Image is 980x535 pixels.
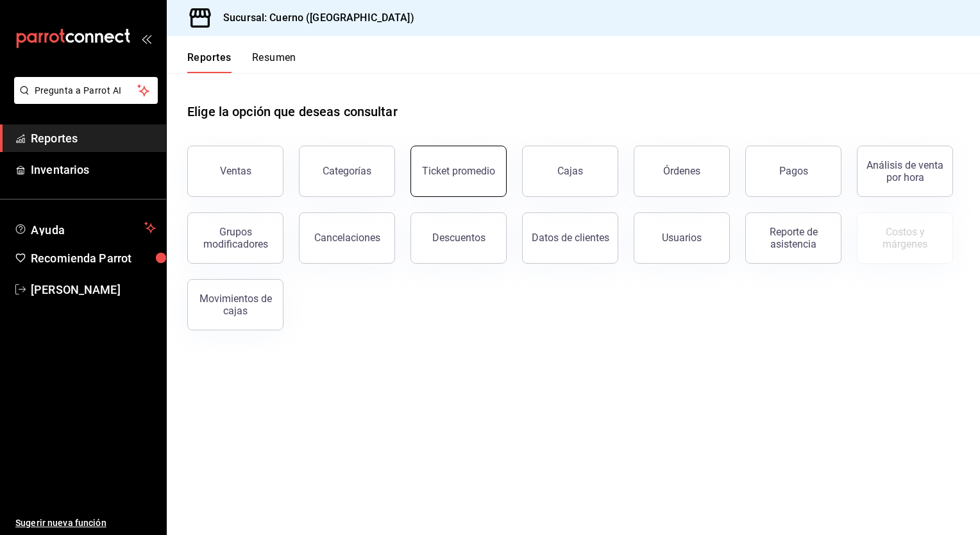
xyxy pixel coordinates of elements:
[187,51,232,73] button: Reportes
[522,146,618,197] a: Cajas
[187,212,283,264] button: Grupos modificadores
[252,51,296,73] button: Resumen
[779,165,808,177] div: Pagos
[662,232,702,244] div: Usuarios
[522,212,618,264] button: Datos de clientes
[299,146,395,197] button: Categorías
[31,250,156,267] span: Recomienda Parrot
[410,146,507,197] button: Ticket promedio
[634,146,730,197] button: Órdenes
[187,279,283,330] button: Movimientos de cajas
[745,146,841,197] button: Pagos
[754,226,833,250] div: Reporte de asistencia
[196,293,275,317] div: Movimientos de cajas
[857,146,953,197] button: Análisis de venta por hora
[187,102,398,121] h1: Elige la opción que deseas consultar
[187,51,296,73] div: navigation tabs
[31,220,139,235] span: Ayuda
[141,33,151,44] button: open_drawer_menu
[410,212,507,264] button: Descuentos
[865,226,945,250] div: Costos y márgenes
[31,161,156,178] span: Inventarios
[299,212,395,264] button: Cancelaciones
[31,130,156,147] span: Reportes
[9,93,158,106] a: Pregunta a Parrot AI
[35,84,138,98] span: Pregunta a Parrot AI
[213,10,414,26] h3: Sucursal: Cuerno ([GEOGRAPHIC_DATA])
[187,146,283,197] button: Ventas
[634,212,730,264] button: Usuarios
[31,281,156,298] span: [PERSON_NAME]
[15,516,156,530] span: Sugerir nueva función
[432,232,486,244] div: Descuentos
[196,226,275,250] div: Grupos modificadores
[532,232,609,244] div: Datos de clientes
[323,165,371,177] div: Categorías
[745,212,841,264] button: Reporte de asistencia
[220,165,251,177] div: Ventas
[314,232,380,244] div: Cancelaciones
[857,212,953,264] button: Contrata inventarios para ver este reporte
[865,159,945,183] div: Análisis de venta por hora
[663,165,700,177] div: Órdenes
[422,165,495,177] div: Ticket promedio
[14,77,158,104] button: Pregunta a Parrot AI
[557,164,584,179] div: Cajas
